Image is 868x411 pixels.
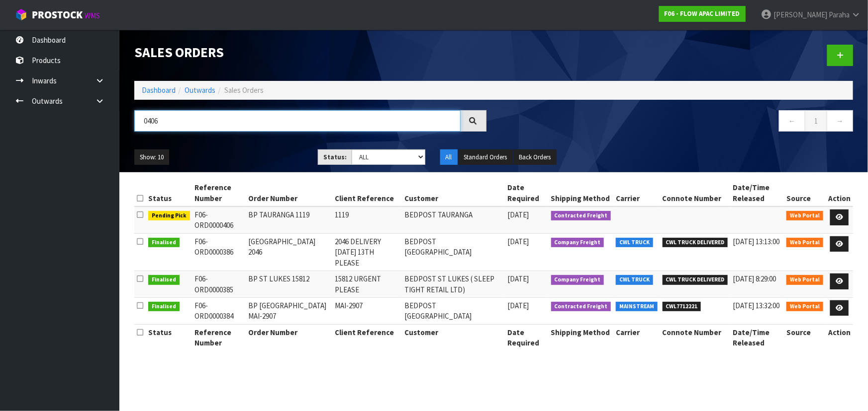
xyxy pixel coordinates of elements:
td: F06-ORD0000385 [193,271,246,298]
a: 1 [805,110,827,132]
td: BP TAURANGA 1119 [246,206,332,233]
th: Date Required [505,324,548,350]
td: F06-ORD0000406 [193,206,246,233]
td: F06-ORD0000386 [193,233,246,271]
th: Carrier [613,180,660,206]
td: F06-ORD0000384 [193,297,246,324]
th: Client Reference [333,180,402,206]
th: Date/Time Released [730,324,784,350]
td: BEDPOST TAURANGA [402,206,505,233]
span: [DATE] [507,274,529,283]
span: Paraha [829,10,850,19]
td: BEDPOST [GEOGRAPHIC_DATA] [402,233,505,271]
th: Customer [402,180,505,206]
span: CWL7712221 [663,302,701,312]
span: [DATE] [507,301,529,310]
th: Reference Number [193,180,246,206]
td: BP ST LUKES 15812 [246,271,332,298]
th: Date Required [505,180,548,206]
span: Web Portal [786,211,823,221]
td: 2046 DELIVERY [DATE] 13TH PLEASE [333,233,402,271]
button: All [440,149,458,165]
span: CWL TRUCK DELIVERED [663,275,728,285]
td: BEDPOST [GEOGRAPHIC_DATA] [402,297,505,324]
th: Connote Number [660,180,731,206]
button: Back Orders [514,149,557,165]
span: [DATE] 13:32:00 [733,301,779,310]
span: CWL TRUCK [616,275,653,285]
span: CWL TRUCK DELIVERED [663,238,728,248]
span: ProStock [32,8,83,21]
th: Source [784,324,826,350]
th: Carrier [613,324,660,350]
a: Dashboard [142,85,176,95]
input: Search sales orders [134,110,461,132]
span: Finalised [148,275,180,285]
span: Company Freight [551,238,604,248]
span: Contracted Freight [551,302,611,312]
td: 1119 [333,206,402,233]
span: MAINSTREAM [616,302,658,312]
th: Status [146,180,193,206]
span: Web Portal [786,238,823,248]
h1: Sales Orders [134,45,486,60]
th: Order Number [246,180,332,206]
td: BP [GEOGRAPHIC_DATA] MAI-2907 [246,297,332,324]
th: Action [826,180,853,206]
span: Sales Orders [224,85,264,95]
strong: F06 - FLOW APAC LIMITED [665,9,740,18]
th: Reference Number [193,324,246,350]
th: Status [146,324,193,350]
button: Show: 10 [134,149,169,165]
span: Contracted Freight [551,211,611,221]
a: Outwards [185,85,215,95]
th: Order Number [246,324,332,350]
th: Client Reference [333,324,402,350]
span: Finalised [148,302,180,312]
td: BEDPOST ST LUKES ( SLEEP TIGHT RETAIL LTD) [402,271,505,298]
td: [GEOGRAPHIC_DATA] 2046 [246,233,332,271]
th: Customer [402,324,505,350]
span: [DATE] [507,210,529,219]
th: Connote Number [660,324,731,350]
th: Action [826,324,853,350]
span: Pending Pick [148,211,190,221]
span: Web Portal [786,302,823,312]
th: Shipping Method [549,324,614,350]
td: MAI-2907 [333,297,402,324]
span: [DATE] [507,237,529,246]
nav: Page navigation [501,110,854,135]
a: F06 - FLOW APAC LIMITED [659,6,746,22]
span: Web Portal [786,275,823,285]
th: Shipping Method [549,180,614,206]
span: Finalised [148,238,180,248]
span: [PERSON_NAME] [773,10,827,19]
th: Date/Time Released [730,180,784,206]
a: ← [779,110,805,132]
span: CWL TRUCK [616,238,653,248]
img: cube-alt.png [15,8,27,21]
span: Company Freight [551,275,604,285]
td: 15812 URGENT PLEASE [333,271,402,298]
a: → [827,110,853,132]
span: [DATE] 8:29:00 [733,274,776,283]
button: Standard Orders [459,149,513,165]
strong: Status: [323,153,347,161]
th: Source [784,180,826,206]
span: [DATE] 13:13:00 [733,237,779,246]
small: WMS [85,11,100,20]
